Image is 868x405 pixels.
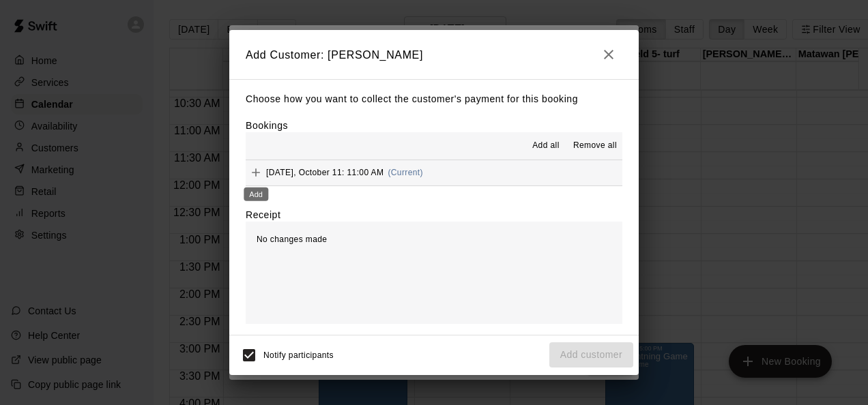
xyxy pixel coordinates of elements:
[524,135,568,157] button: Add all
[263,350,334,360] span: Notify participants
[388,168,423,177] span: (Current)
[257,235,327,244] span: No changes made
[229,30,639,79] h2: Add Customer: [PERSON_NAME]
[246,208,280,222] label: Receipt
[266,168,384,177] span: [DATE], October 11: 11:00 AM
[532,139,560,153] span: Add all
[246,167,266,177] span: Add
[246,160,622,185] button: Add[DATE], October 11: 11:00 AM(Current)
[244,187,268,201] div: Add
[246,120,288,131] label: Bookings
[246,91,622,108] p: Choose how you want to collect the customer's payment for this booking
[573,139,617,153] span: Remove all
[568,135,622,157] button: Remove all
